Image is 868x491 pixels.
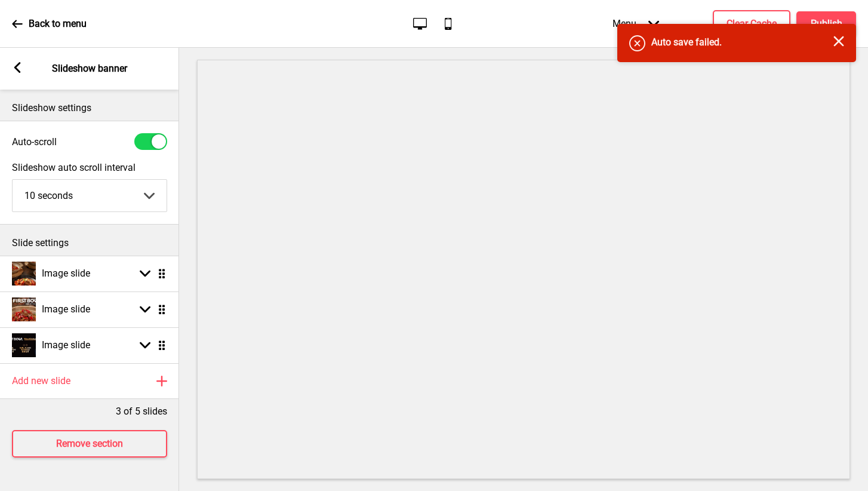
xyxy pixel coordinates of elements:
h4: Image slide [42,267,90,280]
h4: Auto save failed. [651,36,833,49]
label: Slideshow auto scroll interval [12,162,167,173]
p: Slideshow settings [12,102,167,115]
h4: Add new slide [12,375,70,388]
p: Slideshow banner [52,62,127,75]
h4: Publish [811,17,842,30]
h4: Image slide [42,339,90,352]
div: Menu [601,6,671,41]
button: Remove section [12,430,167,458]
p: 3 of 5 slides [116,405,167,418]
label: Auto-scroll [12,136,57,148]
h4: Image slide [42,303,90,316]
button: Clear Cache [713,10,790,38]
h4: Remove section [56,437,123,450]
a: Back to menu [12,8,87,40]
p: Back to menu [29,17,87,30]
button: Publish [796,11,856,36]
h4: Clear Cache [727,17,777,30]
p: Slide settings [12,237,167,250]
